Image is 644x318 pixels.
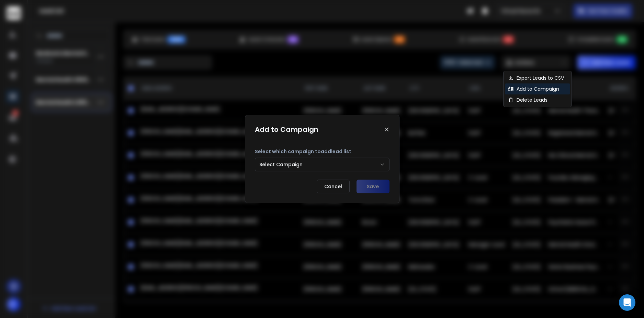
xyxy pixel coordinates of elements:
button: Select Campaign [255,158,389,171]
p: Delete Leads [517,96,547,103]
h1: Add to Campaign [255,125,318,134]
p: Add to Campaign [517,86,559,92]
p: Export Leads to CSV [517,75,564,81]
div: Open Intercom Messenger [619,294,635,311]
p: Cancel [317,180,350,193]
p: Select which campaign to add lead list [255,148,389,155]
